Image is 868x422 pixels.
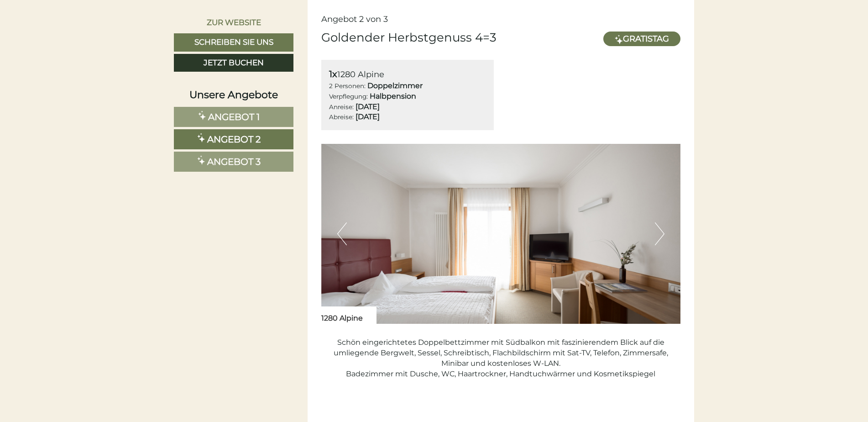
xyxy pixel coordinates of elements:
div: 1280 Alpine [329,68,486,81]
a: Schreiben Sie uns [174,33,293,52]
div: 1280 Alpine [321,306,376,324]
button: Next [655,222,664,245]
span: Angebot 2 von 3 [321,14,388,24]
b: Doppelzimmer [367,81,423,90]
img: image [321,144,681,324]
b: 1x [329,69,337,79]
span: Gratistag [603,32,680,46]
div: Goldender Herbstgenuss 4=3 [321,29,497,46]
span: Angebot 2 [207,134,261,145]
a: Zur Website [174,14,293,31]
small: Verpflegung: [329,93,368,100]
b: [DATE] [356,102,380,111]
div: Unsere Angebote [174,88,293,102]
small: Anreise: [329,103,354,111]
b: [DATE] [356,112,380,121]
span: Angebot 3 [207,156,261,167]
b: Halbpension [370,92,416,100]
img: highlight.svg [615,35,623,44]
a: Jetzt buchen [174,54,293,72]
span: Angebot 1 [208,111,260,122]
button: Previous [337,222,347,245]
small: Abreise: [329,113,354,121]
p: Schön eingerichtetes Doppelbettzimmer mit Südbalkon mit faszinierendem Blick auf die umliegende B... [321,338,681,379]
small: 2 Personen: [329,82,366,90]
